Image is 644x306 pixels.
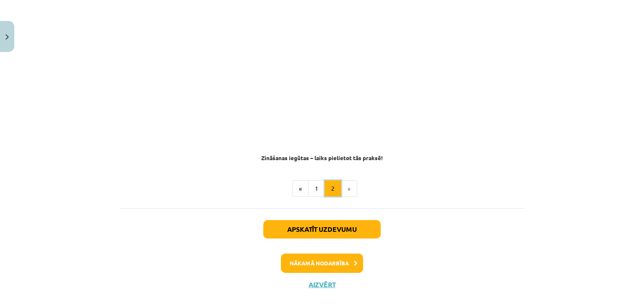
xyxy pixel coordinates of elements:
[119,180,525,197] nav: Page navigation example
[306,280,338,289] button: Aizvērt
[261,154,383,161] strong: Zināšanas iegūtas – laiks pielietot tās praksē!
[263,220,381,239] button: Apskatīt uzdevumu
[292,180,309,197] button: «
[308,180,325,197] button: 1
[281,254,363,273] button: Nākamā nodarbība
[5,34,9,40] img: icon-close-lesson-0947bae3869378f0d4975bcd49f059093ad1ed9edebbc8119c70593378902aed.svg
[325,180,341,197] button: 2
